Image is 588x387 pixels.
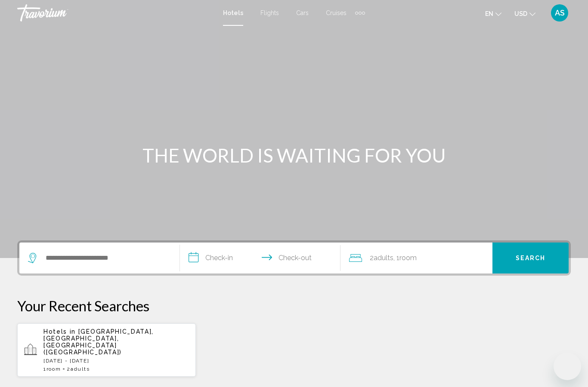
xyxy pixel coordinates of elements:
[393,252,417,264] span: , 1
[326,9,347,16] a: Cruises
[260,9,279,16] a: Flights
[548,4,571,22] button: User Menu
[17,323,196,377] button: Hotels in [GEOGRAPHIC_DATA], [GEOGRAPHIC_DATA], [GEOGRAPHIC_DATA] ([GEOGRAPHIC_DATA])[DATE] - [DA...
[355,6,365,20] button: Extra navigation items
[485,10,493,17] span: en
[67,366,90,372] span: 2
[514,10,527,17] span: USD
[133,144,455,166] h1: THE WORLD IS WAITING FOR YOU
[43,366,61,372] span: 1
[43,328,76,335] span: Hotels in
[223,9,243,16] a: Hotels
[43,358,189,364] p: [DATE] - [DATE]
[296,9,309,16] a: Cars
[514,7,535,20] button: Change currency
[19,243,569,273] div: Search widget
[71,366,90,372] span: Adults
[399,254,417,262] span: Room
[492,243,569,273] button: Search
[17,297,571,314] p: Your Recent Searches
[46,366,61,372] span: Room
[180,243,340,273] button: Check in and out dates
[485,7,501,20] button: Change language
[555,9,565,17] span: AS
[374,254,393,262] span: Adults
[340,243,492,273] button: Travelers: 2 adults, 0 children
[516,255,546,262] span: Search
[17,4,214,21] a: Travorium
[554,353,581,380] iframe: Button to launch messaging window
[43,328,154,356] span: [GEOGRAPHIC_DATA], [GEOGRAPHIC_DATA], [GEOGRAPHIC_DATA] ([GEOGRAPHIC_DATA])
[370,252,393,264] span: 2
